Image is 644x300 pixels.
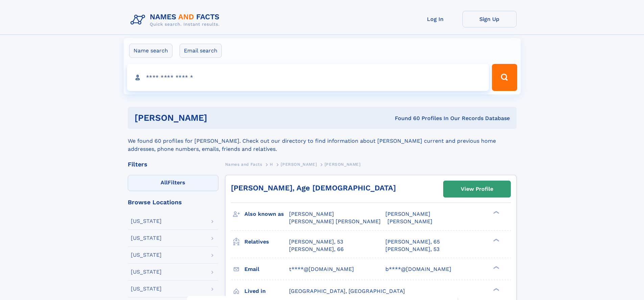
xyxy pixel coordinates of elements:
[129,44,172,58] label: Name search
[385,238,440,246] a: [PERSON_NAME], 65
[444,181,510,197] a: View Profile
[128,161,218,167] div: Filters
[231,184,396,192] a: [PERSON_NAME], Age [DEMOGRAPHIC_DATA]
[131,269,162,275] div: [US_STATE]
[225,160,262,168] a: Names and Facts
[131,235,162,241] div: [US_STATE]
[244,208,289,220] h3: Also known as
[492,287,500,292] div: ❯
[289,288,405,294] span: [GEOGRAPHIC_DATA], [GEOGRAPHIC_DATA]
[492,64,517,91] button: Search Button
[289,238,343,246] a: [PERSON_NAME], 53
[385,211,430,217] span: [PERSON_NAME]
[492,265,500,270] div: ❯
[281,162,317,167] span: [PERSON_NAME]
[325,162,361,167] span: [PERSON_NAME]
[127,64,489,91] input: search input
[289,218,381,225] span: [PERSON_NAME] [PERSON_NAME]
[180,44,222,58] label: Email search
[131,218,162,224] div: [US_STATE]
[492,210,500,215] div: ❯
[128,199,218,205] div: Browse Locations
[135,114,301,122] h1: [PERSON_NAME]
[270,160,273,168] a: H
[244,285,289,297] h3: Lived in
[462,11,517,27] a: Sign Up
[289,211,334,217] span: [PERSON_NAME]
[128,129,517,153] div: We found 60 profiles for [PERSON_NAME]. Check out our directory to find information about [PERSON...
[161,179,168,186] span: All
[128,11,225,29] img: Logo Names and Facts
[408,11,462,27] a: Log In
[385,246,439,253] a: [PERSON_NAME], 53
[244,263,289,275] h3: Email
[128,175,218,191] label: Filters
[461,181,493,197] div: View Profile
[301,115,510,122] div: Found 60 Profiles In Our Records Database
[131,286,162,292] div: [US_STATE]
[131,252,162,258] div: [US_STATE]
[281,160,317,168] a: [PERSON_NAME]
[387,218,432,225] span: [PERSON_NAME]
[244,236,289,248] h3: Relatives
[492,238,500,242] div: ❯
[289,246,344,253] a: [PERSON_NAME], 66
[270,162,273,167] span: H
